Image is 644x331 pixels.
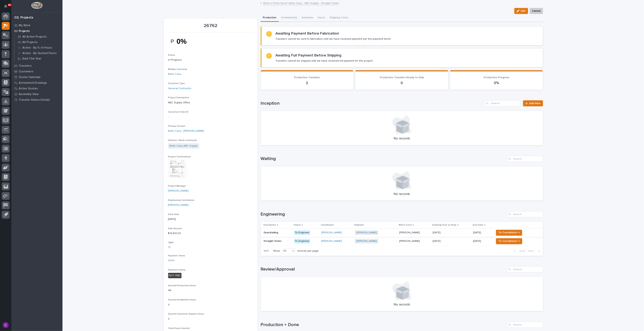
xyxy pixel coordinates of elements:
[15,56,62,61] a: Sold This Year
[264,223,276,227] p: Description
[261,156,506,162] h1: Waiting
[14,16,33,20] div: 02. Projects
[168,273,182,278] div: NOT PAID
[11,74,62,80] a: Onsite Calendar
[473,240,491,243] p: [DATE]
[264,239,282,243] p: Straight Stairs
[168,82,185,85] span: Customer Type
[19,29,30,33] p: Projects
[168,255,185,257] span: Payment Terms
[294,223,301,227] p: Status
[168,203,189,207] a: [PERSON_NAME]
[19,70,33,73] p: Customers
[168,231,253,235] p: $ 13,631.00
[168,72,181,76] a: Bello Casa
[19,81,47,85] p: Automated Drawings
[261,101,483,106] h1: Inception
[15,39,62,45] a: All Projects
[276,37,391,41] p: Travelers cannot be sent to fabrication until we have received payment per the payment terms.
[168,156,191,158] span: Project Confirmation
[22,52,57,55] p: Active - By Quoted Hours
[11,86,62,91] a: Active Quotes
[261,322,506,328] h1: Production + Done
[11,80,62,86] a: Automated Drawings
[168,303,253,307] p: 0
[496,238,522,244] button: To Coordinator →
[264,230,279,234] p: Guardrailing
[294,230,310,235] div: To Engineer
[168,285,196,287] span: Quoted Production Hours
[22,46,52,49] p: Active - By % of Hours
[261,237,543,245] tr: Straight StairsStraight Stairs To Engineer[PERSON_NAME] [PERSON_NAME] [PERSON_NAME][PERSON_NAME] ...
[168,317,253,321] p: 0
[399,239,421,243] p: [PERSON_NAME]
[261,267,506,272] h1: Review/Approval
[485,100,521,106] div: Search
[19,93,39,96] p: Assembly View
[11,22,62,28] a: My Work
[399,223,412,227] p: Ball In Court
[31,2,42,9] img: Workspace Logo
[530,8,543,14] button: Cancel
[316,14,327,22] button: Hours
[321,240,342,243] a: [PERSON_NAME]
[19,98,50,102] p: Traveler Status Details
[168,327,190,329] span: Total Hours Quoted
[261,228,543,237] tr: GuardrailingGuardrailing To Engineer[PERSON_NAME] [PERSON_NAME] [PERSON_NAME][PERSON_NAME] [DATE]...
[265,192,539,196] p: No records
[261,212,506,217] h1: Engineering
[514,8,528,14] button: Edit
[507,211,543,217] input: Search
[168,87,192,90] a: General Contractor
[261,14,279,22] button: Production
[168,97,189,99] span: Project Description
[523,100,543,106] a: Add New
[11,91,62,97] a: Assembly View
[2,2,10,10] button: Notifications
[473,231,491,234] p: [DATE]
[168,185,186,187] span: Project Manager
[327,14,351,22] button: Shipping Costs
[15,45,62,50] a: Active - By % of Hours
[22,35,47,39] p: All Active Projects
[19,64,32,68] p: Travelers
[168,199,195,201] span: Engineering Coordinator
[8,4,11,6] p: 66
[265,81,349,85] p: 2
[356,240,377,243] a: [PERSON_NAME]
[168,129,204,133] a: Bello Casa - [PERSON_NAME]
[168,58,253,62] p: In Progress
[168,54,175,56] span: Status
[517,249,525,253] span: Back
[294,76,320,79] span: Production Travelers
[168,101,253,105] p: ABC Supply Office
[5,5,10,11] div: Notifications66
[261,246,272,256] p: 1 of 1
[170,144,198,148] a: Bello Casa ABC Supply
[168,111,189,113] span: Customer Order ID
[282,249,291,253] div: 30
[168,115,253,119] p: -
[168,23,253,29] p: 26762
[507,266,543,272] input: Search
[19,76,41,79] p: Onsite Calendar
[168,189,189,193] a: [PERSON_NAME]
[511,249,527,253] button: Back
[276,53,342,58] h2: Awaiting Full Payment Before Shipping
[354,223,364,227] p: Engineer
[294,239,310,244] div: To Engineer
[168,35,196,48] img: Im6B4HMM459oJhJaM4I4rlWAyMCGDgQ3ZMVnJBZ5aZA
[321,223,334,227] p: Coordinator
[265,137,539,141] p: No records
[399,230,421,234] p: [PERSON_NAME]
[273,249,280,253] p: Show
[11,28,62,34] a: Projects
[168,313,204,315] span: Quoted Customer Support Hours
[168,217,253,221] p: [DATE]
[527,249,543,253] button: Next
[22,57,41,60] p: Sold This Year
[15,50,62,56] a: Active - By Quoted Hours
[507,322,543,328] input: Search
[529,102,541,105] span: Add New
